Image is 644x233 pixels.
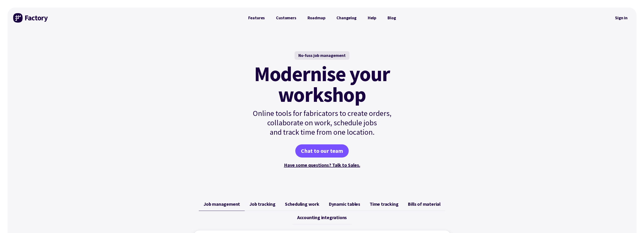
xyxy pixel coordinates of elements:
a: Have some questions? Talk to Sales. [284,162,360,168]
a: Features [243,13,271,23]
span: Job tracking [249,201,276,207]
iframe: Chat Widget [566,182,644,233]
div: No-fuss job management [295,51,349,60]
a: Customers [270,13,302,23]
a: Roadmap [302,13,331,23]
img: Factory [13,13,48,23]
nav: Primary Navigation [243,13,402,23]
span: Scheduling work [285,201,319,207]
nav: Secondary Navigation [612,12,631,23]
span: Job management [204,201,240,207]
span: Accounting integrations [297,215,347,220]
a: Help [362,13,382,23]
a: Blog [382,13,401,23]
mark: Modernise your workshop [254,63,390,105]
a: Sign in [612,12,631,23]
span: Bills of material [408,201,440,207]
p: Online tools for fabricators to create orders, collaborate on work, schedule jobs and track time ... [243,109,402,137]
a: Changelog [331,13,362,23]
span: Time tracking [370,201,398,207]
a: Chat to our team [295,144,349,158]
span: Dynamic tables [329,201,360,207]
